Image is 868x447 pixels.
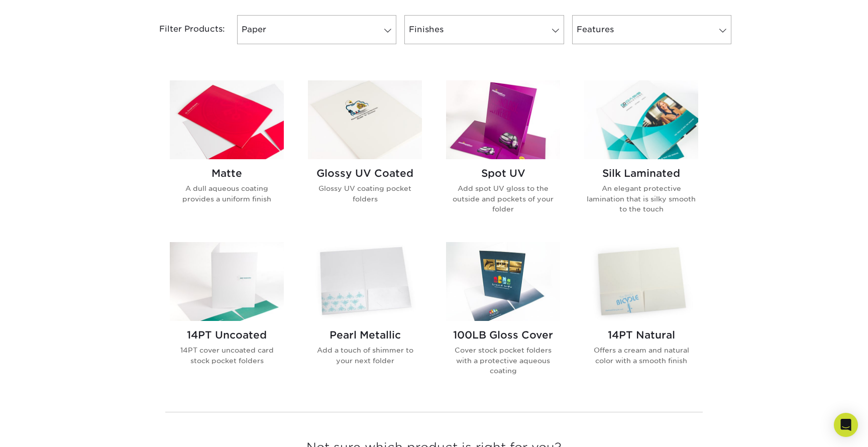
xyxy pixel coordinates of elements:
[584,345,698,366] p: Offers a cream and natural color with a smooth finish
[572,15,731,44] a: Features
[170,183,284,204] p: A dull aqueous coating provides a uniform finish
[308,329,422,341] h2: Pearl Metallic
[446,80,560,159] img: Spot UV Presentation Folders
[404,15,564,44] a: Finishes
[446,242,560,321] img: 100LB Gloss Cover Presentation Folders
[446,242,560,392] a: 100LB Gloss Cover Presentation Folders 100LB Gloss Cover Cover stock pocket folders with a protec...
[446,345,560,376] p: Cover stock pocket folders with a protective aqueous coating
[170,167,284,179] h2: Matte
[446,167,560,179] h2: Spot UV
[584,167,698,179] h2: Silk Laminated
[446,183,560,214] p: Add spot UV gloss to the outside and pockets of your folder
[308,183,422,204] p: Glossy UV coating pocket folders
[308,242,422,392] a: Pearl Metallic Presentation Folders Pearl Metallic Add a touch of shimmer to your next folder
[170,80,284,159] img: Matte Presentation Folders
[584,183,698,214] p: An elegant protective lamination that is silky smooth to the touch
[308,242,422,321] img: Pearl Metallic Presentation Folders
[446,80,560,230] a: Spot UV Presentation Folders Spot UV Add spot UV gloss to the outside and pockets of your folder
[308,345,422,366] p: Add a touch of shimmer to your next folder
[237,15,396,44] a: Paper
[308,80,422,159] img: Glossy UV Coated Presentation Folders
[170,242,284,392] a: 14PT Uncoated Presentation Folders 14PT Uncoated 14PT cover uncoated card stock pocket folders
[308,80,422,230] a: Glossy UV Coated Presentation Folders Glossy UV Coated Glossy UV coating pocket folders
[133,15,233,44] div: Filter Products:
[170,329,284,341] h2: 14PT Uncoated
[170,242,284,321] img: 14PT Uncoated Presentation Folders
[170,345,284,366] p: 14PT cover uncoated card stock pocket folders
[584,80,698,159] img: Silk Laminated Presentation Folders
[584,80,698,230] a: Silk Laminated Presentation Folders Silk Laminated An elegant protective lamination that is silky...
[446,329,560,341] h2: 100LB Gloss Cover
[170,80,284,230] a: Matte Presentation Folders Matte A dull aqueous coating provides a uniform finish
[834,413,858,437] div: Open Intercom Messenger
[584,242,698,392] a: 14PT Natural Presentation Folders 14PT Natural Offers a cream and natural color with a smooth finish
[308,167,422,179] h2: Glossy UV Coated
[584,329,698,341] h2: 14PT Natural
[584,242,698,321] img: 14PT Natural Presentation Folders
